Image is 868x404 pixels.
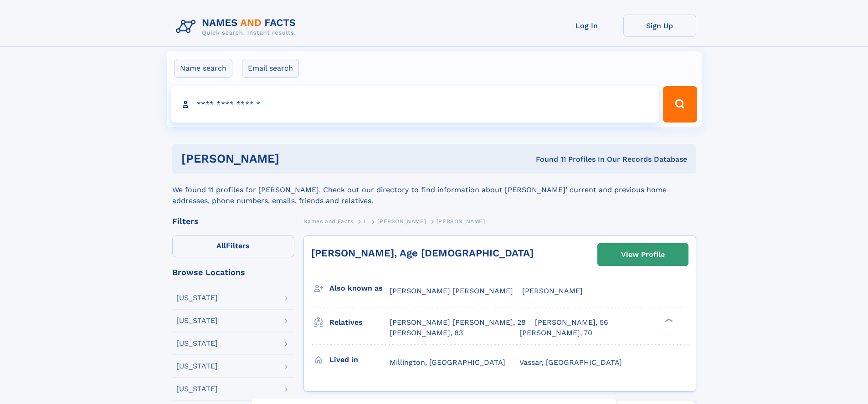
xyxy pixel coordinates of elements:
[623,15,696,37] a: Sign Up
[390,317,526,327] a: [PERSON_NAME] [PERSON_NAME], 28
[377,215,426,227] a: [PERSON_NAME]
[174,59,232,78] label: Name search
[364,218,367,225] span: L
[176,317,218,324] div: [US_STATE]
[172,174,696,206] div: We found 11 profiles for [PERSON_NAME]. Check out our directory to find information about [PERSON...
[172,268,294,276] div: Browse Locations
[176,363,218,370] div: [US_STATE]
[329,315,390,330] h3: Relatives
[390,328,463,338] a: [PERSON_NAME], 83
[390,358,505,367] span: Millington, [GEOGRAPHIC_DATA]
[311,247,534,259] a: [PERSON_NAME], Age [DEMOGRAPHIC_DATA]
[303,215,354,227] a: Names and Facts
[172,15,303,39] img: Logo Names and Facts
[329,352,390,368] h3: Lived in
[172,235,294,257] label: Filters
[176,294,218,302] div: [US_STATE]
[519,358,622,367] span: Vassar, [GEOGRAPHIC_DATA]
[364,215,367,227] a: L
[176,385,218,393] div: [US_STATE]
[176,340,218,347] div: [US_STATE]
[535,317,608,327] a: [PERSON_NAME], 56
[550,15,623,37] a: Log In
[377,218,426,225] span: [PERSON_NAME]
[437,218,485,225] span: [PERSON_NAME]
[621,244,665,265] div: View Profile
[242,59,299,78] label: Email search
[329,281,390,296] h3: Also known as
[216,241,226,250] span: All
[390,286,513,295] span: [PERSON_NAME] [PERSON_NAME]
[663,317,673,323] div: ❯
[407,154,687,164] div: Found 11 Profiles In Our Records Database
[663,86,697,123] button: Search Button
[522,286,583,295] span: [PERSON_NAME]
[181,153,408,164] h1: [PERSON_NAME]
[171,86,659,123] input: search input
[598,244,688,266] a: View Profile
[519,328,592,338] a: [PERSON_NAME], 70
[172,217,294,225] div: Filters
